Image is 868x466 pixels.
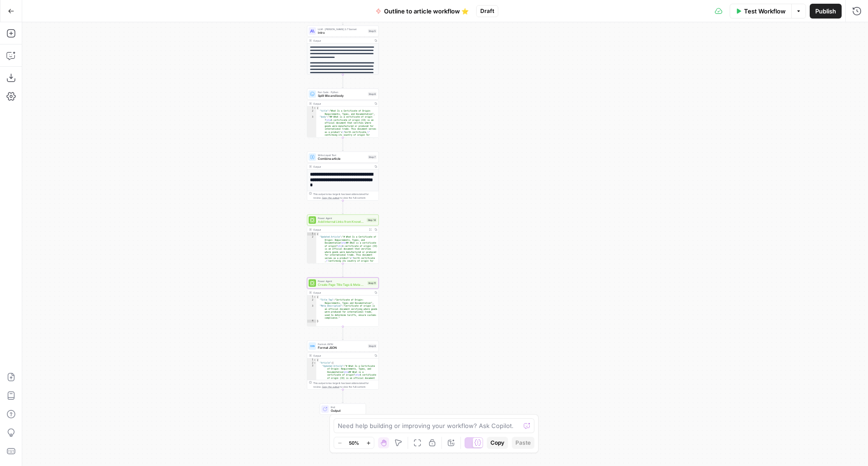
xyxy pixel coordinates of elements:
span: Format JSON [318,342,366,346]
div: EndOutput [307,403,379,415]
span: Toggle code folding, rows 1 through 4 [314,296,316,299]
span: Run Code · Python [318,90,366,94]
div: 2 [307,110,316,116]
g: Edge from step_6 to step_7 [342,138,344,151]
div: 1 [307,233,316,236]
div: Step 14 [367,218,377,222]
span: Toggle code folding, rows 2 through 4 [314,362,316,365]
button: Paste [512,437,534,449]
g: Edge from step_7 to step_14 [342,201,344,214]
div: This output is too large & has been abbreviated for review. to view the full content. [313,381,377,389]
div: Step 9 [368,344,377,348]
g: Edge from step_4 to step_5 [342,12,344,25]
span: Add Internal Links from Knowledge Base [318,220,365,224]
span: Copy the output [322,385,340,388]
g: Edge from step_11 to step_9 [342,327,344,340]
g: Edge from step_9 to end [342,390,344,403]
span: LLM · [PERSON_NAME] 3.7 Sonnet [318,27,366,31]
div: Output [313,102,372,106]
div: This output is too large & has been abbreviated for review. to view the full content. [313,192,377,200]
div: Output [313,228,366,232]
button: Test Workflow [730,4,791,19]
div: Format JSONFormat JSONStep 9TestOutput{ "Article":{ "Updated Article":"# What Is a Certificate of... [307,340,379,390]
div: Step 7 [368,155,377,159]
span: Copy [490,439,504,447]
span: Outline to article workflow ⭐️ [384,6,469,16]
div: Step 5 [368,29,377,33]
div: Power AgentCreate Page Title Tags & Meta DescriptionsStep 11Output{ "Title_Tag":"Certificate of O... [307,277,379,327]
span: 50% [349,439,359,447]
g: Edge from step_5 to step_6 [342,75,344,88]
div: 3 [307,305,316,320]
span: Test Workflow [744,6,786,16]
span: Toggle code folding, rows 1 through 5 [314,359,316,362]
div: Power AgentAdd Internal Links from Knowledge BaseStep 14Output{ "Updated Article":"# What Is a Ce... [307,214,379,264]
div: 1 [307,107,316,110]
span: Publish [815,6,836,16]
div: 1 [307,359,316,362]
button: Copy [487,437,508,449]
span: Paste [515,439,531,447]
span: End [331,405,362,409]
span: Toggle code folding, rows 1 through 3 [314,233,316,236]
button: Outline to article workflow ⭐️ [370,4,474,19]
span: Copy the output [322,196,340,199]
span: Format JSON [318,346,366,350]
span: Test [369,335,375,340]
span: Power Agent [318,279,366,283]
div: 2 [307,362,316,365]
div: 4 [307,320,316,323]
div: 2 [307,299,316,305]
div: 1 [307,296,316,299]
span: Output [331,409,362,413]
span: Write Liquid Text [318,153,366,157]
span: Toggle code folding, rows 1 through 4 [314,107,316,110]
span: Split title and body [318,94,366,98]
span: Combine article [318,157,366,161]
span: Intro [318,31,366,35]
g: Edge from step_14 to step_11 [342,264,344,277]
button: Test [362,334,377,340]
button: Publish [810,4,842,19]
div: Output [313,291,372,295]
div: Run Code · PythonSplit title and bodyStep 6Output{ "title":"What Is a Certificate of Origin: Requ... [307,88,379,138]
span: Create Page Title Tags & Meta Descriptions [318,283,366,287]
span: Power Agent [318,216,365,220]
div: Step 6 [368,92,377,96]
div: Output [313,165,372,169]
div: Output [313,354,372,358]
div: Step 11 [367,281,377,285]
div: Output [313,39,372,43]
span: Draft [480,7,494,15]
